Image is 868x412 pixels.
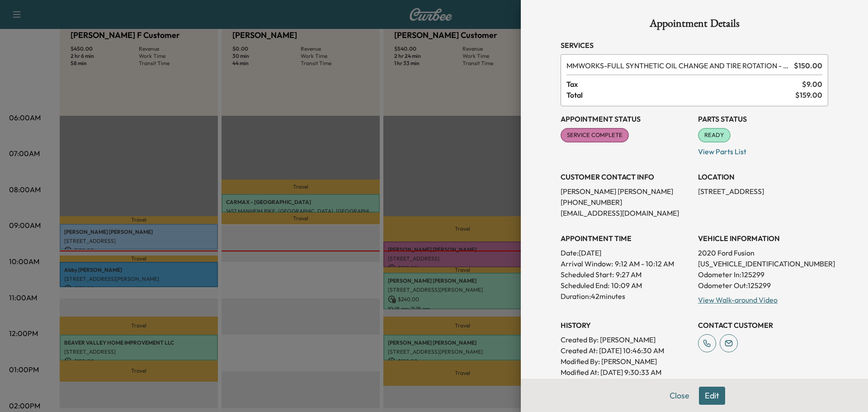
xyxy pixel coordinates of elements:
[561,258,691,269] p: Arrival Window:
[664,387,695,405] button: Close
[561,197,691,208] p: [PHONE_NUMBER]
[561,291,691,302] p: Duration: 42 minutes
[698,269,828,280] p: Odometer In: 125299
[561,18,828,33] h1: Appointment Details
[561,280,609,291] p: Scheduled End:
[795,90,822,100] span: $ 159.00
[794,60,822,71] span: $ 150.00
[561,186,691,197] p: [PERSON_NAME] [PERSON_NAME]
[566,79,802,90] span: Tax
[561,208,691,218] p: [EMAIL_ADDRESS][DOMAIN_NAME]
[616,269,642,280] p: 9:27 AM
[615,258,674,269] span: 9:12 AM - 10:12 AM
[611,280,642,291] p: 10:09 AM
[698,295,778,304] a: View Walk-around Video
[561,334,691,345] p: Created By : [PERSON_NAME]
[699,131,730,140] span: READY
[561,320,691,331] h3: History
[566,60,790,71] span: FULL SYNTHETIC OIL CHANGE AND TIRE ROTATION - WORKS PACKAGE
[698,186,828,197] p: [STREET_ADDRESS]
[561,367,691,378] p: Modified At : [DATE] 9:30:33 AM
[698,142,828,157] p: View Parts List
[698,114,828,124] h3: Parts Status
[561,171,691,182] h3: CUSTOMER CONTACT INFO
[698,320,828,331] h3: CONTACT CUSTOMER
[561,269,614,280] p: Scheduled Start:
[699,387,725,405] button: Edit
[698,280,828,291] p: Odometer Out: 125299
[698,171,828,182] h3: LOCATION
[698,233,828,244] h3: VEHICLE INFORMATION
[561,131,628,140] span: SERVICE COMPLETE
[561,345,691,356] p: Created At : [DATE] 10:46:30 AM
[698,258,828,269] p: [US_VEHICLE_IDENTIFICATION_NUMBER]
[561,356,691,367] p: Modified By : [PERSON_NAME]
[561,114,691,124] h3: Appointment Status
[561,247,691,258] p: Date: [DATE]
[566,90,795,100] span: Total
[698,247,828,258] p: 2020 Ford Fusion
[561,40,828,51] h3: Services
[561,233,691,244] h3: APPOINTMENT TIME
[802,79,822,90] span: $ 9.00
